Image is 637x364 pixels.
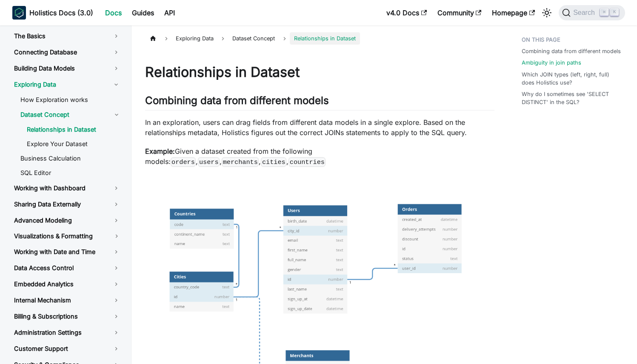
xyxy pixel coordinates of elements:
a: Visualizations & Formatting [7,229,106,243]
a: Advanced Modeling [7,213,127,228]
nav: Docs sidebar [4,25,131,364]
a: Relationships in Dataset [20,123,127,136]
nav: Breadcrumbs [145,32,494,45]
button: Search [559,5,625,20]
a: Home page [145,32,161,45]
a: Working with Date and Time [7,245,127,259]
button: Toggle the collapsible sidebar category 'Visualizations & Formatting' [106,229,127,243]
h1: Relationships in Dataset [145,64,494,81]
a: Homepage [487,6,540,20]
kbd: K [610,8,619,16]
span: Dataset Concept [232,35,275,42]
a: Embedded Analytics [7,277,127,291]
button: Toggle the collapsible sidebar category 'Dataset Concept' [106,108,127,121]
a: Dataset Concept [228,32,279,45]
a: Community [432,6,487,20]
kbd: ⌘ [600,8,608,16]
a: v4.0 Docs [381,6,432,20]
span: Exploring Data [171,32,218,45]
a: Combining data from different models [522,47,621,55]
a: Guides [127,6,159,20]
code: orders [171,157,196,167]
a: Why do I sometimes see 'SELECT DISTINCT' in the SQL? [522,90,623,106]
code: users [198,157,220,167]
h2: Combining data from different models [145,94,494,110]
span: Relationships in Dataset [290,32,360,45]
a: How Exploration works [14,93,127,106]
a: Administration Settings [7,325,127,340]
span: Search [571,9,600,17]
p: In an exploration, users can drag fields from different data models in a single explore. Based on... [145,117,494,138]
a: Dataset Concept [14,108,106,121]
a: Data Access Control [7,261,127,275]
a: Explore Your Dataset [20,138,127,150]
a: The Basics [7,29,127,43]
code: merchants [222,157,259,167]
a: SQL Editor [14,166,127,179]
a: Working with Dashboard [7,181,127,195]
a: HolisticsHolistics Docs (3.0) [12,6,93,20]
code: cities [261,157,286,167]
a: Exploring Data [7,77,127,92]
a: Customer Support [7,341,127,356]
a: Docs [100,6,127,20]
a: Building Data Models [7,61,127,76]
a: Ambiguity in join paths [522,59,581,67]
b: Holistics Docs (3.0) [29,8,93,18]
a: API [159,6,180,20]
a: Which JOIN types (left, right, full) does Holistics use? [522,71,623,87]
a: Billing & Subscriptions [7,309,127,324]
code: countries [289,157,326,167]
a: Business Calculation [14,152,127,165]
a: Sharing Data Externally [7,197,127,212]
strong: Example: [145,147,175,155]
button: Switch between dark and light mode (currently light mode) [540,6,554,20]
p: Given a dataset created from the following models: , , , , [145,146,494,167]
a: Connecting Database [7,45,127,59]
a: Internal Mechanism [7,293,127,308]
img: Holistics [12,6,26,20]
